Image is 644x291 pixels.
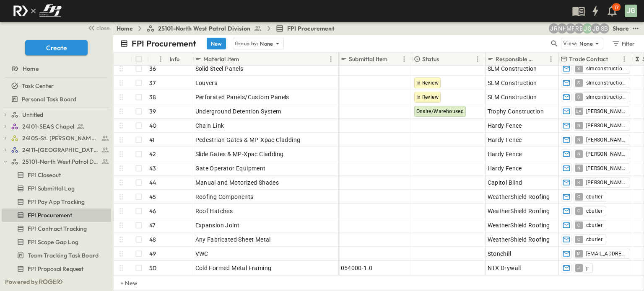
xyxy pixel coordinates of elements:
button: Sort [441,54,450,64]
div: Filter [611,39,635,48]
span: Slide Gates & MP-Xpac Cladding [195,150,284,158]
span: 24111-[GEOGRAPHIC_DATA] [22,146,99,154]
p: Responsible Trade [496,55,535,63]
p: 46 [149,207,156,215]
span: Any Fabricated Sheet Metal [195,235,271,244]
span: FPI Closeout [28,171,61,179]
button: Menu [473,54,483,64]
span: S [577,82,580,83]
p: 50 [149,264,156,272]
p: 40 [149,121,156,130]
span: [PERSON_NAME].[PERSON_NAME] [586,179,626,186]
span: Pedestrian Gates & MP-Xpac Cladding [195,136,301,144]
p: 48 [149,235,156,244]
span: slmconstruction131 [586,80,626,86]
span: jr [586,265,589,271]
span: C [577,211,580,211]
a: Personal Task Board [2,93,109,105]
span: N [577,139,580,140]
span: Underground Detention System [195,107,281,116]
button: Menu [619,54,629,64]
span: WeatherShield Roofing [488,221,550,229]
span: slmconstruction131 [586,94,626,100]
div: Share [613,24,629,33]
a: Task Center [2,80,109,92]
span: 25101-North West Patrol Division [22,157,99,166]
span: Onsite/Warehoused [416,108,464,114]
span: Team Tracking Task Board [28,251,99,260]
button: Menu [156,54,166,64]
span: 24101-SEAS Chapel [22,122,74,131]
p: 37 [149,79,156,87]
p: 47 [149,221,155,229]
div: Jeremiah Bailey (jbailey@fpibuilders.com) [591,23,601,33]
p: 38 [149,93,156,101]
a: Home [2,63,109,75]
span: [PERSON_NAME] [586,122,626,129]
span: Louvers [195,79,218,87]
span: S [577,68,580,69]
button: test [631,23,641,33]
span: Perforated Panels/Custom Panels [195,93,289,101]
div: 24105-St. Matthew Kitchen Renotest [2,131,111,145]
a: FPI Pay App Tracking [2,196,109,208]
a: FPI Closeout [2,169,109,181]
a: FPI Contract Tracking [2,223,109,234]
button: Sort [537,54,546,64]
span: Manual and Motorized Shades [195,178,279,187]
span: Hardy Fence [488,121,522,130]
span: WeatherShield Roofing [488,193,550,201]
span: Hardy Fence [488,136,522,144]
span: NTX Drywall [488,264,521,272]
span: Hardy Fence [488,164,522,173]
span: cbutler [586,193,603,200]
span: cbutler [586,208,603,214]
span: Stonehill [488,250,512,258]
span: [PERSON_NAME] [586,108,626,115]
span: N [577,154,580,154]
span: Task Center [22,82,54,90]
div: Monica Pruteanu (mpruteanu@fpibuilders.com) [566,23,576,33]
span: Roofing Components [195,193,254,201]
button: Menu [326,54,336,64]
a: FPI Procurement [2,209,109,221]
div: Josh Gille (jgille@fpibuilders.com) [582,23,592,33]
span: Trophy Construction [488,107,544,116]
div: Nila Hutcheson (nhutcheson@fpibuilders.com) [557,23,567,33]
span: Hardy Fence [488,150,522,158]
div: FPI Closeouttest [2,168,111,182]
div: FPI Scope Gap Logtest [2,235,111,249]
span: SLM Construction [488,79,537,87]
a: Untitled [11,109,109,121]
button: close [84,22,111,33]
p: 44 [149,178,156,187]
span: FPI Procurement [28,211,73,219]
button: JG [624,4,638,18]
span: FPI Procurement [287,24,335,33]
button: Sort [241,54,250,64]
div: FPI Proposal Requesttest [2,262,111,276]
span: In Review [416,80,439,86]
div: 24111-[GEOGRAPHIC_DATA]test [2,143,111,157]
button: Menu [399,54,409,64]
span: 054000-1.0 [341,264,373,272]
p: None [579,39,593,48]
span: WeatherShield Roofing [488,235,550,244]
nav: breadcrumbs [117,24,340,33]
a: FPI Procurement [275,24,335,33]
p: Material Item [203,55,239,63]
span: Personal Task Board [22,95,76,103]
a: 24111-[GEOGRAPHIC_DATA] [11,144,109,156]
p: Group by: [235,39,259,48]
p: 43 [149,164,156,173]
span: Chain Link [195,121,224,130]
p: 45 [149,193,156,201]
span: 25101-North West Patrol Division [158,24,250,33]
a: Home [117,24,133,33]
span: FPI Proposal Request [28,265,83,273]
a: FPI Scope Gap Log [2,236,109,248]
div: Jayden Ramirez (jramirez@fpibuilders.com) [549,23,559,33]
